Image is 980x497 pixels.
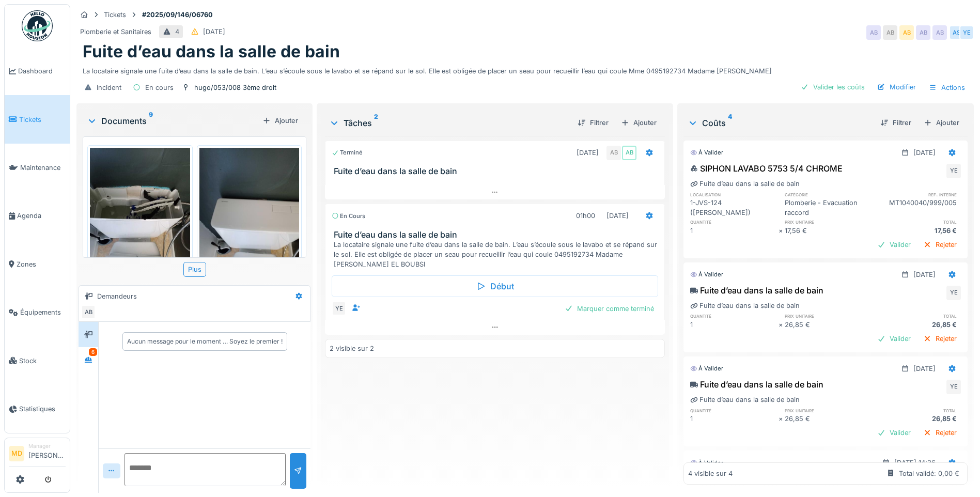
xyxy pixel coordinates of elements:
div: Filtrer [573,116,613,130]
div: Rejeter [919,238,961,252]
h3: Fuite d’eau dans la salle de bain [334,166,660,176]
div: × [779,226,785,236]
div: En cours [332,212,365,221]
div: MT1040040/999/005 [873,198,961,218]
h6: localisation [690,191,778,198]
div: Terminé [332,148,363,157]
div: À valider [690,270,723,279]
a: Statistiques [5,385,70,433]
li: MD [9,446,24,461]
div: hugo/053/008 3ème droit [194,83,276,92]
div: Demandeurs [97,291,137,301]
div: 26,85 € [873,320,961,330]
div: [DATE] [577,148,599,158]
span: Stock [19,356,66,366]
div: [DATE] [606,211,629,221]
div: YE [959,25,974,40]
img: Badge_color-CXgf-gQk.svg [22,10,53,41]
div: 17,56 € [785,226,873,236]
div: 26,85 € [785,320,873,330]
div: AS [949,25,963,40]
div: La locataire signale une fuite d’eau dans la salle de bain. L’eau s’écoule sous le lavabo et se r... [334,240,660,270]
a: Stock [5,336,70,384]
h6: prix unitaire [785,407,873,414]
div: AB [606,146,621,160]
sup: 2 [374,117,378,129]
div: Rejeter [919,332,961,346]
a: Dashboard [5,47,70,95]
div: Ajouter [920,116,963,130]
div: 1-JVS-124 ([PERSON_NAME]) [690,198,778,218]
div: Valider [873,332,915,346]
div: Début [332,275,658,297]
div: AB [932,25,947,40]
li: [PERSON_NAME] [28,442,66,464]
div: Rejeter [919,426,961,440]
div: [DATE] 14:36 [894,458,936,468]
div: Incident [97,83,121,92]
div: YE [946,380,961,394]
div: Fuite d’eau dans la salle de bain [690,395,800,405]
h6: quantité [690,313,778,319]
div: Actions [924,80,970,95]
sup: 4 [728,117,732,129]
div: 4 visible sur 4 [688,469,733,478]
div: À valider [690,364,723,373]
h6: total [873,219,961,225]
h6: prix unitaire [785,219,873,225]
div: 17,56 € [873,226,961,236]
div: 26,85 € [785,414,873,424]
span: Maintenance [20,163,66,173]
span: Zones [17,259,66,269]
h3: Fuite d’eau dans la salle de bain [334,230,660,240]
div: Valider [873,238,915,252]
h6: total [873,407,961,414]
a: MD Manager[PERSON_NAME] [9,442,66,467]
a: Équipements [5,288,70,336]
img: y1ka1j9oa3njy1yeocqnundbttx0 [90,148,190,281]
div: Documents [87,115,258,127]
span: Statistiques [19,404,66,414]
div: À valider [690,459,723,468]
h6: quantité [690,219,778,225]
div: YE [332,301,346,316]
div: En cours [145,83,174,92]
div: Marquer comme terminé [561,302,658,316]
div: AB [883,25,897,40]
div: À valider [690,148,723,157]
h1: Fuite d’eau dans la salle de bain [83,42,340,61]
strong: #2025/09/146/06760 [138,10,217,20]
div: 4 [175,27,179,37]
div: AB [916,25,930,40]
div: La locataire signale une fuite d’eau dans la salle de bain. L’eau s’écoule sous le lavabo et se r... [83,62,968,76]
div: AB [622,146,636,160]
div: Filtrer [876,116,915,130]
div: [DATE] [913,364,936,374]
h6: ref. interne [873,191,961,198]
div: Valider [873,426,915,440]
div: Plus [183,262,206,277]
div: Valider les coûts [797,80,869,94]
div: 1 [690,414,778,424]
div: 1 [690,320,778,330]
div: 26,85 € [873,414,961,424]
span: Tickets [19,115,66,125]
div: 6 [89,348,97,356]
div: AB [866,25,881,40]
div: Ajouter [617,116,661,130]
a: Zones [5,240,70,288]
div: 1 [690,226,778,236]
sup: 9 [149,115,153,127]
div: Tickets [104,10,126,20]
img: m0hm1wcfp06qq1z56cqqnzjowf79 [199,148,300,281]
div: [DATE] [913,148,936,158]
div: AB [899,25,914,40]
span: Agenda [17,211,66,221]
div: × [779,320,785,330]
h6: prix unitaire [785,313,873,319]
div: Plomberie et Sanitaires [80,27,151,37]
div: [DATE] [913,270,936,279]
div: Coûts [688,117,872,129]
div: Fuite d’eau dans la salle de bain [690,284,823,297]
span: Dashboard [18,66,66,76]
